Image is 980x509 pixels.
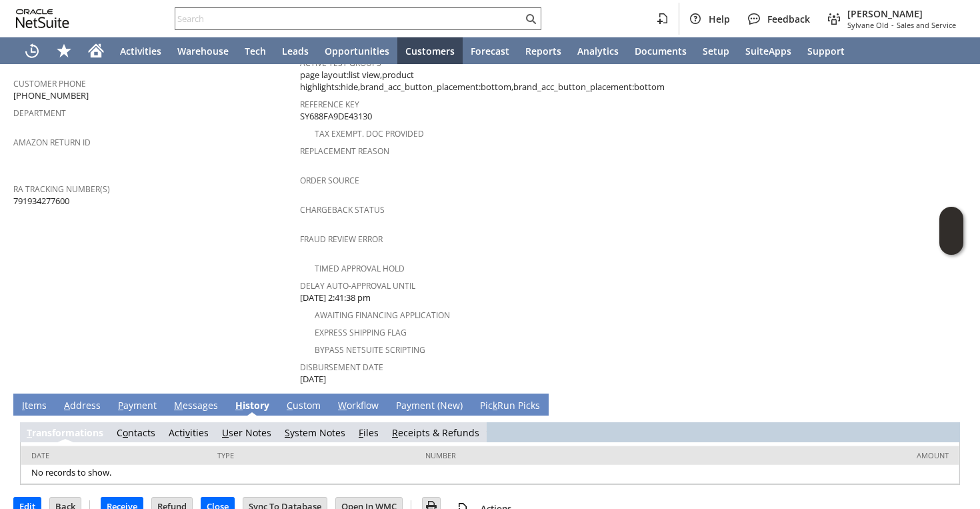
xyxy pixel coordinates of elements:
[745,45,791,57] span: SuiteApps
[663,450,949,460] div: Amount
[300,280,415,292] a: Delay Auto-Approval Until
[392,426,479,439] a: Receipts & Refunds
[185,426,190,439] span: v
[237,37,274,64] a: Tech
[115,399,160,414] a: Payment
[27,426,32,439] span: T
[847,7,956,20] span: [PERSON_NAME]
[169,37,237,64] a: Warehouse
[117,426,155,439] a: Contacts
[285,426,290,439] span: S
[300,175,359,186] a: Order Source
[118,399,123,412] span: P
[88,43,104,59] svg: Home
[285,426,345,439] a: System Notes
[16,37,48,64] a: Recent Records
[359,426,363,439] span: F
[245,45,266,57] span: Tech
[283,399,324,414] a: Custom
[397,37,463,64] a: Customers
[13,89,89,102] span: [PHONE_NUMBER]
[13,78,86,89] a: Customer Phone
[16,9,69,28] svg: logo
[517,37,569,64] a: Reports
[627,37,695,64] a: Documents
[169,426,209,439] a: Activities
[232,399,273,414] a: History
[709,13,730,25] span: Help
[300,145,389,157] a: Replacement reason
[525,45,561,57] span: Reports
[315,310,450,321] a: Awaiting Financing Application
[392,426,398,439] span: R
[300,204,385,215] a: Chargeback Status
[217,450,405,460] div: Type
[471,45,509,57] span: Forecast
[24,43,40,59] svg: Recent Records
[112,37,169,64] a: Activities
[300,110,372,123] span: SY688FA9DE43130
[300,233,383,245] a: Fraud Review Error
[493,399,497,412] span: k
[27,426,103,439] a: Transformations
[325,45,389,57] span: Opportunities
[274,37,317,64] a: Leads
[80,37,112,64] a: Home
[300,362,383,373] a: Disbursement Date
[13,107,66,119] a: Department
[315,263,405,274] a: Timed Approval Hold
[767,13,810,25] span: Feedback
[407,399,411,412] span: y
[175,11,523,27] input: Search
[61,399,104,414] a: Address
[56,43,72,59] svg: Shortcuts
[359,426,379,439] a: Files
[287,399,293,412] span: C
[235,399,243,412] span: H
[315,344,425,356] a: Bypass NetSuite Scripting
[635,45,687,57] span: Documents
[847,20,889,30] span: Sylvane Old
[807,45,845,57] span: Support
[477,399,543,414] a: PickRun Picks
[21,465,959,484] td: No records to show.
[703,45,729,57] span: Setup
[120,45,161,57] span: Activities
[13,137,91,148] a: Amazon Return ID
[569,37,627,64] a: Analytics
[335,399,382,414] a: Workflow
[943,396,959,412] a: Unrolled view on
[31,450,197,460] div: Date
[577,45,619,57] span: Analytics
[174,399,183,412] span: M
[222,426,271,439] a: User Notes
[695,37,737,64] a: Setup
[523,11,539,27] svg: Search
[177,45,229,57] span: Warehouse
[317,37,397,64] a: Opportunities
[222,426,229,439] span: U
[315,327,407,338] a: Express Shipping Flag
[891,20,894,30] span: -
[405,45,455,57] span: Customers
[300,69,665,93] span: page layout:list view,product highlights:hide,brand_acc_button_placement:bottom,brand_acc_button_...
[799,37,853,64] a: Support
[64,399,70,412] span: A
[315,128,424,139] a: Tax Exempt. Doc Provided
[897,20,956,30] span: Sales and Service
[393,399,466,414] a: Payment (New)
[425,450,644,460] div: Number
[338,399,347,412] span: W
[939,231,963,256] span: Oracle Guided Learning Widget. To move around, please hold and drag
[463,37,517,64] a: Forecast
[171,399,221,414] a: Messages
[13,195,69,207] span: 791934277600
[282,45,309,57] span: Leads
[13,183,110,195] a: RA Tracking Number(s)
[737,37,799,64] a: SuiteApps
[300,99,359,110] a: Reference Key
[48,37,80,64] div: Shortcuts
[123,426,128,439] span: o
[300,373,326,386] span: [DATE]
[19,399,50,414] a: Items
